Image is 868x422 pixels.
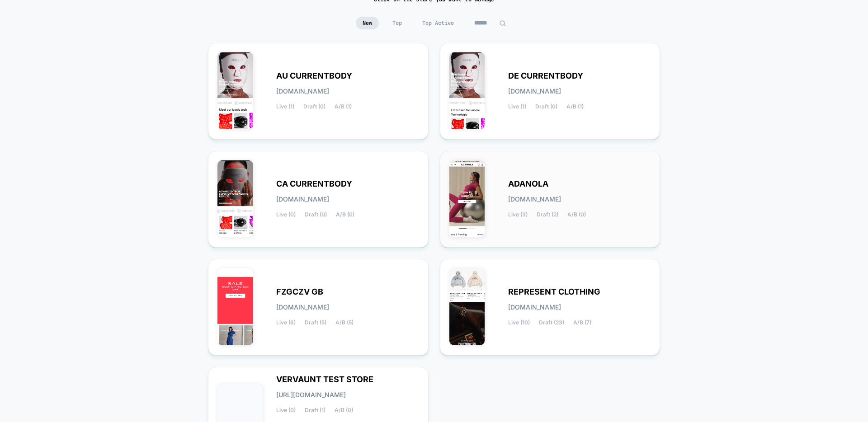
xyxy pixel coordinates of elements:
[217,268,253,345] img: FZGCZV_GB
[217,160,253,237] img: CA_CURRENTBODY
[276,211,296,218] span: Live (0)
[567,211,586,218] span: A/B (0)
[305,211,327,218] span: Draft (0)
[508,103,526,110] span: Live (1)
[217,52,253,129] img: AU_CURRENTBODY
[449,52,485,129] img: DE_CURRENTBODY
[539,319,564,326] span: Draft (23)
[276,73,352,79] span: AU CURRENTBODY
[449,268,485,345] img: REPRESENT_CLOTHING
[537,211,558,218] span: Draft (2)
[535,103,557,110] span: Draft (0)
[276,319,296,326] span: Live (6)
[303,103,325,110] span: Draft (0)
[276,196,329,202] span: [DOMAIN_NAME]
[276,88,329,94] span: [DOMAIN_NAME]
[276,181,352,187] span: CA CURRENTBODY
[499,20,506,27] img: edit
[508,289,600,295] span: REPRESENT CLOTHING
[335,407,353,413] span: A/B (0)
[415,17,461,29] span: Top Active
[508,196,561,202] span: [DOMAIN_NAME]
[335,103,352,110] span: A/B (1)
[508,88,561,94] span: [DOMAIN_NAME]
[508,304,561,310] span: [DOMAIN_NAME]
[276,289,323,295] span: FZGCZV GB
[335,319,354,326] span: A/B (5)
[566,103,584,110] span: A/B (1)
[336,211,354,218] span: A/B (0)
[508,73,583,79] span: DE CURRENTBODY
[276,407,296,413] span: Live (0)
[508,211,528,218] span: Live (3)
[276,376,373,383] span: VERVAUNT TEST STORE
[276,392,346,398] span: [URL][DOMAIN_NAME]
[305,319,326,326] span: Draft (5)
[276,103,294,110] span: Live (1)
[573,319,591,326] span: A/B (7)
[276,304,329,310] span: [DOMAIN_NAME]
[305,407,325,413] span: Draft (1)
[508,319,530,326] span: Live (10)
[386,17,409,29] span: Top
[449,160,485,237] img: ADANOLA
[508,181,548,187] span: ADANOLA
[356,17,379,29] span: New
